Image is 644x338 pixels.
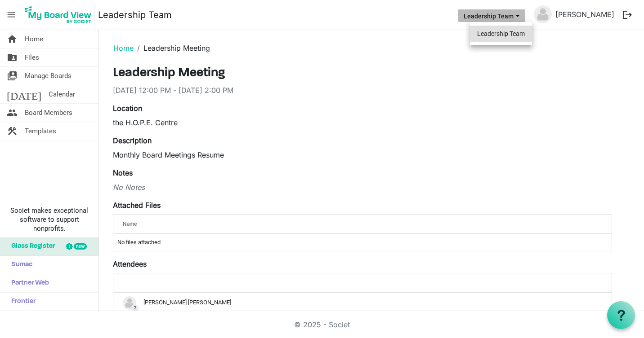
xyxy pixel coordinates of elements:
[131,304,139,312] span: ?
[113,117,612,128] div: the H.O.P.E. Centre
[113,200,161,211] label: Attached Files
[25,122,56,140] span: Templates
[7,274,49,292] span: Partner Web
[25,67,72,85] span: Manage Boards
[113,85,612,96] div: [DATE] 12:00 PM - [DATE] 2:00 PM
[458,9,525,22] button: Leadership Team dropdownbutton
[113,167,133,178] label: Notes
[7,293,36,311] span: Frontier
[7,237,55,255] span: Glass Register
[25,30,43,48] span: Home
[113,259,147,269] label: Attendees
[7,104,18,122] span: people
[123,221,137,227] span: Name
[7,48,18,66] span: folder_shared
[3,6,20,23] span: menu
[134,43,210,53] li: Leadership Meeting
[113,44,134,53] a: Home
[22,4,94,26] img: My Board View Logo
[294,320,350,329] a: © 2025 - Societ
[618,5,637,24] button: logout
[98,6,172,24] a: Leadership Team
[113,135,152,146] label: Description
[113,234,612,251] td: No files attached
[7,256,32,274] span: Sumac
[7,85,41,103] span: [DATE]
[113,293,612,313] td: ? James Grant Latchford is template cell column header
[113,182,612,193] div: No Notes
[25,48,39,66] span: Files
[25,104,72,122] span: Board Members
[113,103,142,114] label: Location
[113,66,612,81] h3: Leadership Meeting
[4,206,94,233] span: Societ makes exceptional software to support nonprofits.
[74,243,87,250] div: new
[113,149,612,160] p: Monthly Board Meetings Resume
[49,85,75,103] span: Calendar
[534,5,552,23] img: no-profile-picture.svg
[7,67,18,85] span: switch_account
[7,30,18,48] span: home
[123,296,602,310] div: [PERSON_NAME] [PERSON_NAME]
[7,122,18,140] span: construction
[22,4,98,26] a: My Board View Logo
[552,5,618,23] a: [PERSON_NAME]
[470,26,532,42] li: Leadership Team
[123,296,136,310] img: no-profile-picture.svg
